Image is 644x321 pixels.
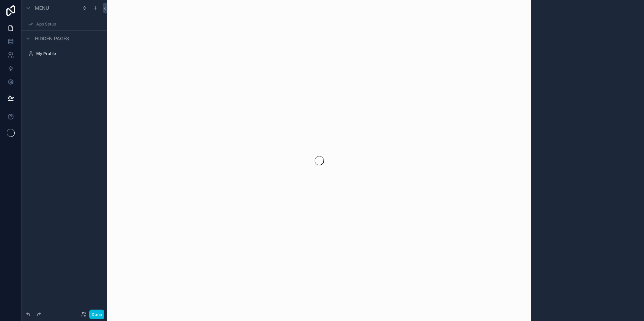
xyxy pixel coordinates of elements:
[36,51,99,56] label: My Profile
[35,35,69,42] span: Hidden pages
[89,310,104,319] button: Done
[35,5,49,11] span: Menu
[36,21,99,27] label: App Setup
